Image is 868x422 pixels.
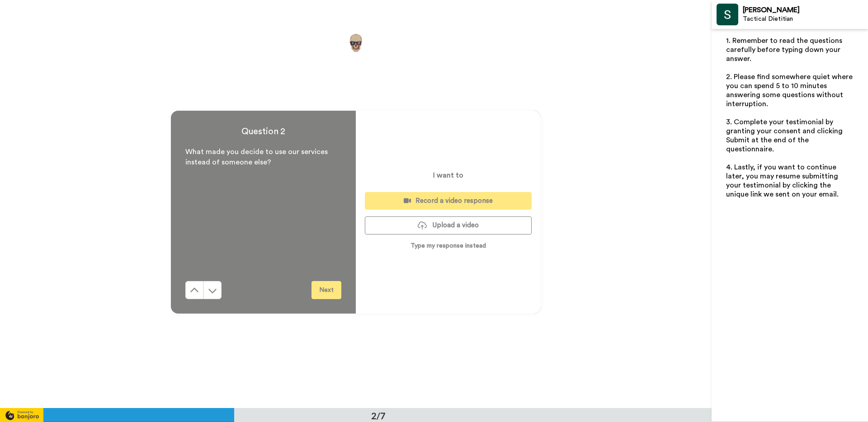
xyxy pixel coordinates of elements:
[185,148,330,166] span: What made you decide to use our services instead of someone else?
[372,196,524,206] div: Record a video response
[433,170,463,181] p: I want to
[726,118,844,153] span: 3. Complete your testimonial by granting your consent and clicking Submit at the end of the quest...
[743,6,868,14] div: [PERSON_NAME]
[365,216,532,234] button: Upload a video
[357,409,400,422] div: 2/7
[311,281,341,299] button: Next
[365,192,532,210] button: Record a video response
[743,15,868,23] div: Tactical Dietitian
[726,37,844,62] span: 1. Remember to read the questions carefully before typing down your answer.
[717,4,738,25] img: Profile Image
[726,73,854,108] span: 2. Please find somewhere quiet where you can spend 5 to 10 minutes answering some questions witho...
[726,164,840,198] span: 4. Lastly, if you want to continue later, you may resume submitting your testimonial by clicking ...
[185,125,341,138] h4: Question 2
[410,241,486,250] p: Type my response instead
